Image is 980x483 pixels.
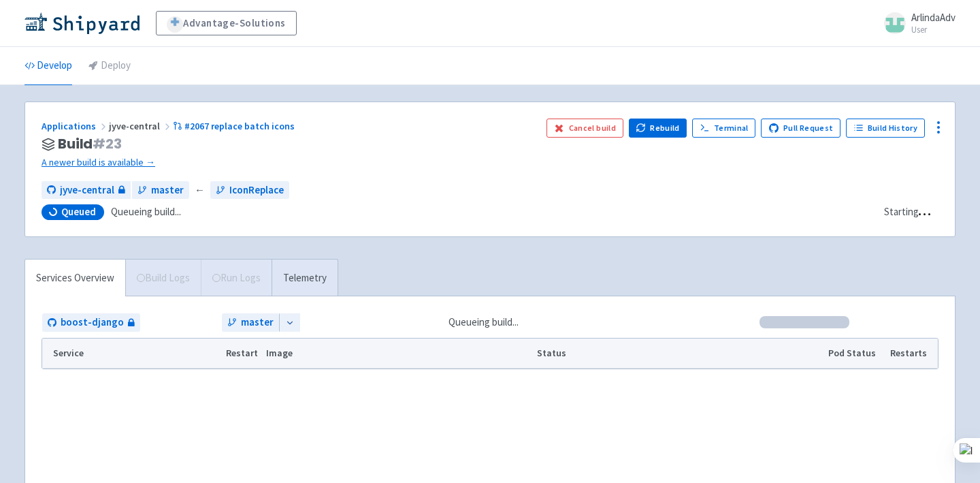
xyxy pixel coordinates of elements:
a: Pull Request [761,119,840,138]
a: #2067 replace batch icons [173,120,297,132]
th: Restart [221,339,262,369]
a: master [222,313,279,332]
span: Queueing build... [448,315,519,330]
a: boost-django [42,313,140,332]
a: A newer build is available → [42,155,536,170]
span: ← [195,183,205,198]
a: Deploy [88,47,131,85]
th: Service [42,339,221,369]
a: ArlindaAdv User [876,12,955,34]
th: Image [262,339,532,369]
button: Cancel build [546,119,623,138]
a: Build History [846,119,925,138]
th: Pod Status [824,339,886,369]
span: jyve-central [60,183,114,198]
a: Develop [24,47,72,85]
span: # 23 [93,134,122,153]
a: master [132,181,189,200]
span: IconReplace [229,183,284,198]
img: Shipyard logo [24,12,140,34]
a: IconReplace [210,181,289,200]
span: Queued [61,205,96,219]
span: jyve-central [109,120,173,132]
div: Starting [884,204,919,220]
a: Applications [42,120,109,132]
span: master [151,183,184,198]
a: Telemetry [272,260,338,297]
th: Status [532,339,823,369]
a: jyve-central [42,181,131,200]
span: boost-django [61,315,124,330]
a: Terminal [692,119,755,138]
a: Advantage-Solutions [156,11,297,35]
a: Services Overview [25,260,125,297]
span: master [241,315,274,330]
th: Restarts [886,339,938,369]
span: Build [58,136,122,152]
span: Queueing build... [111,204,181,220]
button: Rebuild [629,119,687,138]
span: ArlindaAdv [911,11,955,24]
small: User [911,25,955,34]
